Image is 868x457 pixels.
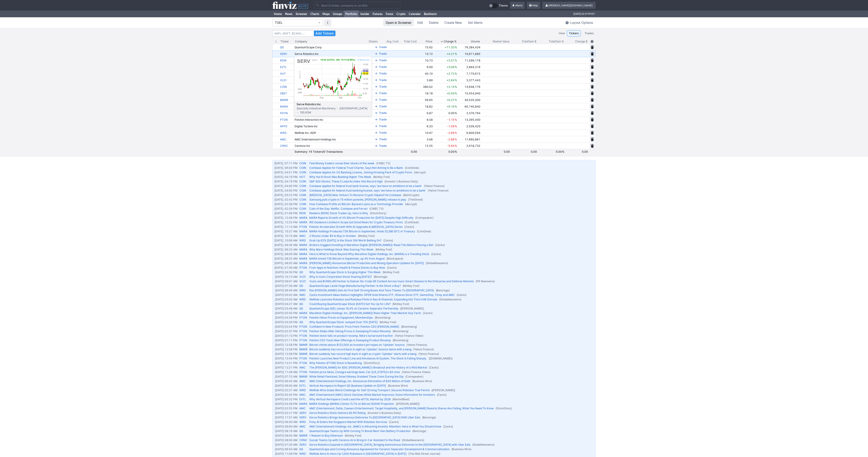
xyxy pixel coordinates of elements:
div: [DATE] 02:54 PM [273,324,298,329]
a: [DATE], 10:27 AMMARAMARA Holdings Produced 736 Bitcoin in September, Holds 52,580 BTC in Treasury... [273,229,595,234]
div: Peloton Hikes Prices on Equipment, Memberships [308,315,595,320]
a: [DATE], 02:42 PMCOINSamsung puts crypto in 75 million pockets, [PERSON_NAME] refuses to play(TheS... [273,197,595,202]
a: [DATE], 04:00 PMCOINCoinbase applies for federal trust banking license, says 'we have no ambition... [273,188,595,193]
span: Trades [585,31,594,36]
div: [DATE] 12:58 PM [273,343,298,347]
span: ( Yahoo Finance ) [422,184,445,188]
div: [DATE], 09:30 AM [273,243,298,247]
div: [DATE], 04:16 PM [273,179,298,184]
div: Peloton CEO Touts New Offerings in Sweeping Product Revamp [308,338,595,343]
a: WRD [299,238,307,243]
span: Tickers [569,31,579,36]
span: ( CNBC TV ) [368,207,384,210]
div: [DATE], 07:11 PM [273,161,298,166]
a: COIN [299,188,307,193]
a: SERV [280,51,294,57]
a: [DATE], 08:25 AMMARAMARA mined 736 Bitcoin in September, up 4% from August(Blockspace) [273,256,595,261]
span: ( Yahoo Finance ) [405,343,427,346]
a: [PERSON_NAME][DOMAIN_NAME] [542,2,596,9]
div: [DATE], 09:25 AM [273,247,298,252]
a: [DATE] 12:58 PMBMNRBitcoin suddenly has record back in sight as 'Uptober' bounce starts with a ba... [273,347,595,352]
a: WRD [299,288,307,293]
button: Trade [373,91,388,96]
div: S&P 500 Stocks: These 5 Lead As Index Hits Record High [308,179,595,184]
div: [PERSON_NAME] Announces Bitcoin Production and Mining Operation Updates for [DATE] [308,261,595,265]
a: [DATE], 03:22 PMCOIN[MEDICAL_DATA] New Yorkers To Receive Crypto Stipend Via Coinbase(BeInCrypto) [273,193,595,197]
a: MARA [299,261,307,265]
button: Add Tickers [314,31,335,36]
a: [DATE], 09:25 AMMARAWhy Mara Holdings Stock Was Soaring This Week(Motley Fool) [273,247,595,252]
a: [DATE] 07:30 AMQSQuantumScape Lands Huge Manufacturing Partner: Is the Stock a Buy?(Motley Fool) [273,284,595,288]
span: ( Motley Fool ) [356,234,375,238]
button: Trade [373,71,388,76]
a: COIN [299,170,307,175]
span: Trade [379,117,387,122]
span: ( CoinDesk ) [415,230,431,233]
div: Redwire (RDW) Stock Trades Up, Here Is Why [308,211,595,216]
a: Groups [331,10,344,17]
a: COIN [299,202,307,206]
a: BMNR [299,347,307,352]
a: Trades [583,30,596,37]
div: Why Hut 8 Stock Was Blasting Higher This Week [308,175,595,179]
span: ( Coinspeaker ) [413,216,433,219]
a: PTON [280,116,294,123]
span: Trade [379,137,387,142]
div: Why Mara Holdings Stock Was Soaring This Week [308,247,595,252]
div: [DATE] 09:01 AM [273,279,298,284]
span: ( Zacks ) [455,293,466,297]
a: VUZI [299,275,307,279]
a: [DATE] 01:11 PMPTONPeloton CEO Touts New Offerings in Sweeping Product Revamp(Bloomberg) [273,338,595,343]
a: Crypto [395,10,407,17]
a: [DATE], 10:15 AMAMC2 Stocks Under $5 to Buy in October(Motley Fool) [273,234,595,238]
div: [DATE], 01:06 PM [273,211,298,216]
a: MARA [299,220,307,225]
div: [DATE], 02:38 PM [273,202,298,206]
div: [DATE] 01:13 PM [273,334,298,338]
a: [DATE], 04:16 PMCOINS&P 500 Stocks: These 5 Lead As Index Hits Record High(Investor's Business Da... [273,179,595,184]
div: [DATE] 03:48 AM [273,306,298,311]
span: Trade [379,84,387,89]
span: ( Zacks ) [429,252,441,256]
div: QuantumScape Lands Huge Manufacturing Partner: Is the Stock a Buy? [308,284,595,288]
div: [DATE] 02:37 PM [273,329,298,334]
span: Trade [379,130,387,135]
a: [DATE] 04:30 PMQSWhy QuantumScape Stock Is Surging Higher This Week(Motley Fool) [273,270,595,275]
a: MARA [299,216,307,220]
a: [DATE] 05:02 AMAMCZacks Investment Ideas feature highlights: SPDR Gold Shares ETF, iShares Silver... [273,293,595,297]
a: COIN [299,179,307,184]
div: [DATE], 10:15 AM [273,234,298,238]
a: BMNR [280,97,294,103]
a: MARA [299,252,307,256]
span: ( decrypt ) [412,171,426,174]
a: Charts [309,10,321,17]
span: ( TheStreet ) [406,198,423,201]
a: MARA [299,256,307,261]
a: PDYN [280,110,294,116]
div: [DATE], 11:14 AM [273,225,298,229]
a: COIN [299,206,307,211]
a: [DATE] 12:58 PMBMNRBitcoin climbs above $122,000 as investors pin hopes on 'Uptober' bounce(Yahoo... [273,343,595,347]
a: [DATE], 06:04 PMCOINCoinbase Applies for Federal Trust Charter, Says Not Aiming to Be a Bank(Coin... [273,166,595,170]
a: [DATE], 12:48 PMMARAMARA Reports Growth of 4% Bitcoin Production for [DATE] Despite High Difficul... [273,216,595,220]
a: Open in Screener [383,19,414,26]
span: Trade [379,98,387,102]
a: [DATE] 04:27 AMQSCould Buying QuantumScape Stock [DATE] Set You Up for Life?(Motley Fool) [273,302,595,306]
span: Trade [379,71,387,76]
a: Futures [371,10,384,17]
span: ( GlobeNewswire ) [424,261,448,265]
div: Peloton Slides After Hiking Prices in Sweeping Product Revamp [308,329,595,334]
a: HUT [280,70,294,77]
a: RDW [299,211,307,216]
a: BMNR [299,343,307,347]
a: QS [299,320,307,324]
span: ( CNBC TV ) [374,162,390,165]
div: [DATE] 06:49 AM [273,288,298,293]
button: Trade [373,84,388,89]
a: [DATE], 02:38 PMCOINHow Coinbase Profits on Bitcoin-Backed Loans as a Technology Provider(decrypt) [273,202,595,206]
div: WeRide Launches Robotaxi and Robobus Pilots in Ras Al Khaimah, Expanding Into Third UAE Emirate [308,297,595,302]
a: QS [299,306,307,311]
a: AMC [280,136,294,143]
a: MARA [299,243,307,247]
span: Trade [379,45,387,49]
